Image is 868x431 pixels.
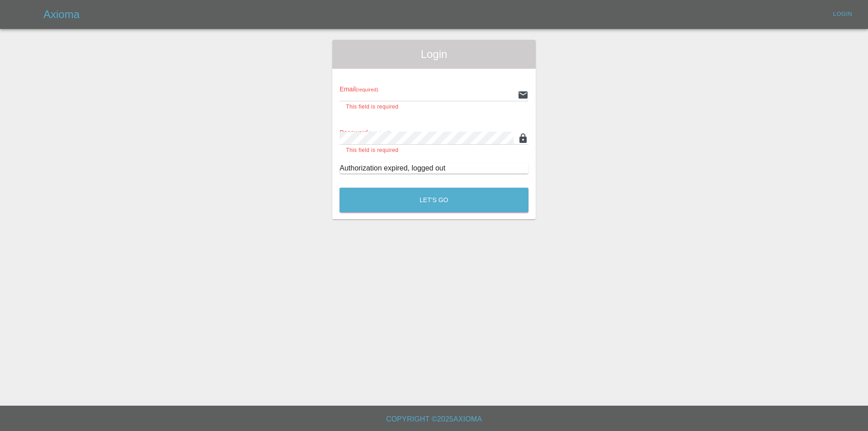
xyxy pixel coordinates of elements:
p: This field is required [346,146,522,155]
div: Authorization expired, logged out [340,163,528,174]
span: Email [340,85,378,93]
h5: Axioma [43,7,80,22]
span: Login [340,47,528,62]
button: Let's Go [340,188,528,213]
span: Password [340,129,390,136]
h6: Copyright © 2025 Axioma [7,413,861,426]
a: Login [828,7,857,21]
small: (required) [368,130,391,136]
p: This field is required [346,103,522,112]
small: (required) [356,87,378,92]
